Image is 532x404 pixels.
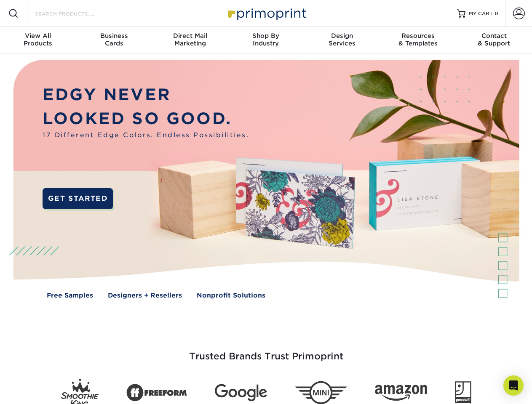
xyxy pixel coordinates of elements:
span: 17 Different Edge Colors. Endless Possibilities. [43,130,249,140]
div: Open Intercom Messenger [503,375,524,396]
img: Primoprint [224,4,308,22]
div: Services [304,32,380,47]
h3: Trusted Brands Trust Primoprint [20,331,513,372]
div: & Templates [380,32,456,47]
a: GET STARTED [43,188,113,209]
div: Cards [76,32,152,47]
img: Google [215,384,267,401]
span: MY CART [469,10,493,17]
a: Shop ByIndustry [228,27,304,54]
img: Goodwill [455,381,471,404]
a: DesignServices [304,27,380,54]
div: & Support [456,32,532,47]
a: Nonprofit Solutions [197,291,265,300]
span: Business [76,32,152,40]
span: Design [304,32,380,40]
div: Industry [228,32,304,47]
p: LOOKED SO GOOD. [43,107,249,131]
p: EDGY NEVER [43,83,249,107]
a: Free Samples [47,291,93,300]
a: Designers + Resellers [108,291,182,300]
img: Amazon [375,385,427,401]
span: Contact [456,32,532,40]
a: Direct MailMarketing [152,27,228,54]
a: BusinessCards [76,27,152,54]
span: Shop By [228,32,304,40]
span: Resources [380,32,456,40]
a: Resources& Templates [380,27,456,54]
a: Contact& Support [456,27,532,54]
div: Marketing [152,32,228,47]
span: 0 [495,11,498,16]
input: SEARCH PRODUCTS..... [34,8,116,19]
span: Direct Mail [152,32,228,40]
